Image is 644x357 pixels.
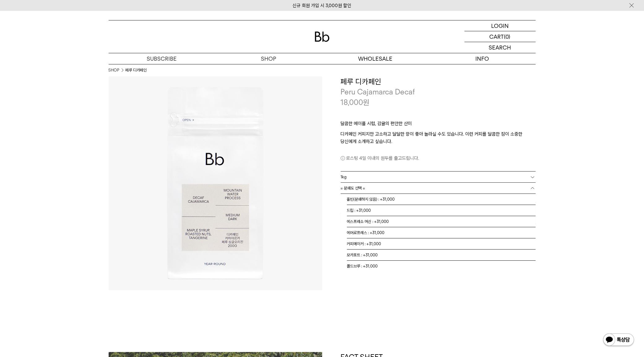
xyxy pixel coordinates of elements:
[341,130,536,145] p: 디카페인 커피지만 고소하고 달달한 향이 좋아 놀라실 수도 있습니다. 이런 커피를 달콤한 잠이 소중한 당신에게 소개하고 싶습니다.
[465,31,536,42] a: CART (0)
[347,205,536,216] li: 드립 : +31,000
[341,76,536,87] h3: 페루 디카페인
[491,20,509,31] p: LOGIN
[347,216,536,227] li: 에스프레소 머신 : +31,000
[347,227,536,238] li: 에어로프레스 : +31,000
[504,31,511,42] p: (0)
[603,333,635,348] img: 카카오톡 채널 1:1 채팅 버튼
[490,31,504,42] p: CART
[489,42,511,53] p: SEARCH
[341,155,536,162] p: 로스팅 4일 이내의 원두를 출고드립니다.
[341,183,365,194] span: = 분쇄도 선택 =
[215,53,322,64] a: SHOP
[109,53,215,64] a: SUBSCRIBE
[315,32,330,42] img: 로고
[429,53,536,64] p: INFO
[109,67,119,73] a: SHOP
[293,3,352,8] a: 신규 회원 가입 시 3,000원 할인
[322,53,429,64] p: WHOLESALE
[347,238,536,250] li: 커피메이커 : +31,000
[341,172,347,182] span: 1kg
[341,87,536,97] p: Peru Cajamarca Decaf
[109,76,322,290] img: 페루 디카페인
[341,120,536,130] p: 달콤한 메이플 시럽, 감귤의 편안한 산미
[341,97,370,108] p: 18,000
[347,250,536,261] li: 모카포트 : +31,000
[126,67,147,73] li: 페루 디카페인
[347,194,536,205] li: 홀빈(분쇄하지 않음) : +31,000
[363,98,370,107] span: 원
[465,20,536,31] a: LOGIN
[347,261,536,272] li: 콜드브루 : +31,000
